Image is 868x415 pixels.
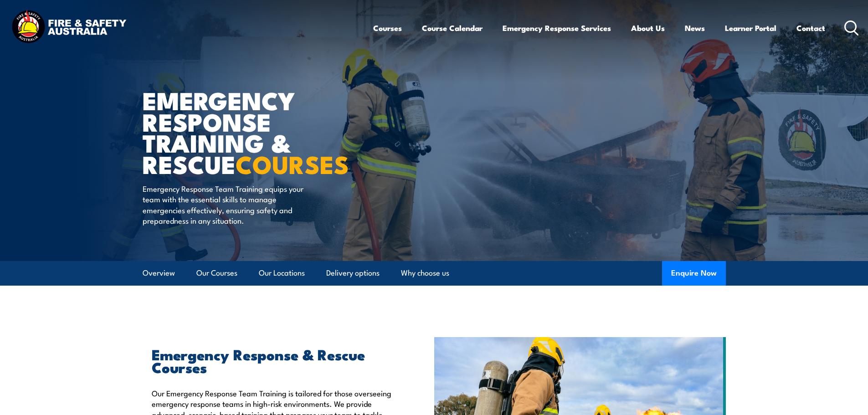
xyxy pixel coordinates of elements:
a: Why choose us [401,261,449,285]
a: News [685,16,705,40]
button: Enquire Now [662,261,726,286]
h1: Emergency Response Training & Rescue [143,89,368,174]
h2: Emergency Response & Rescue Courses [152,348,392,373]
a: Emergency Response Services [503,16,611,40]
p: Emergency Response Team Training equips your team with the essential skills to manage emergencies... [143,183,309,226]
a: Courses [373,16,402,40]
a: Our Courses [196,261,237,285]
a: Learner Portal [725,16,776,40]
a: Our Locations [259,261,305,285]
a: Overview [143,261,175,285]
a: Delivery options [326,261,380,285]
a: Contact [796,16,825,40]
a: About Us [631,16,665,40]
a: Course Calendar [422,16,483,40]
strong: COURSES [236,144,349,182]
